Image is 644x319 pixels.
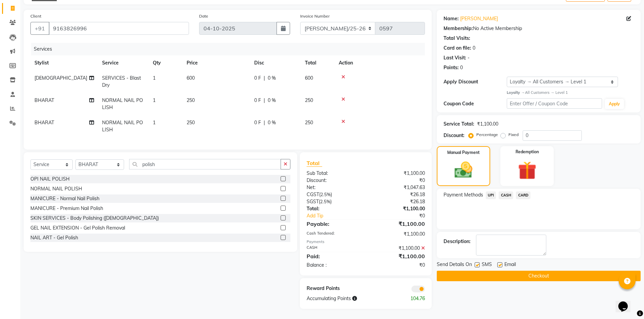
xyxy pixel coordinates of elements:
input: Enter Offer / Coupon Code [507,98,602,109]
div: Membership: [444,25,473,32]
th: Stylist [30,55,98,71]
div: ₹1,100.00 [366,205,430,212]
div: - [468,54,470,61]
span: BHARAT [34,119,54,126]
span: UPI [486,191,496,199]
div: Apply Discount [444,78,507,85]
div: Service Total: [444,121,474,128]
div: 104.76 [398,295,430,302]
div: Balance : [302,262,366,269]
div: Total: [302,205,366,212]
th: Price [183,55,250,71]
label: Manual Payment [447,150,480,156]
img: _cash.svg [449,160,478,180]
div: All Customers → Level 1 [507,90,634,96]
label: Percentage [476,132,498,138]
th: Total [301,55,335,71]
span: 0 F [254,75,261,82]
div: Description: [444,238,471,245]
div: ₹1,047.63 [366,184,430,191]
span: 600 [305,75,313,81]
div: No Active Membership [444,25,634,32]
span: | [264,97,265,104]
span: 0 F [254,119,261,126]
div: ₹0 [377,212,430,219]
span: BHARAT [34,97,54,103]
a: Add Tip [302,212,376,219]
span: Total [307,160,322,167]
label: Redemption [516,149,539,155]
label: Date [199,13,208,19]
div: Coupon Code [444,100,507,107]
div: Discount: [444,132,464,139]
div: Sub Total: [302,170,366,177]
span: 250 [187,119,195,126]
div: ₹1,100.00 [366,231,430,238]
div: Card on file: [444,45,471,52]
div: 0 [473,45,475,52]
span: SGST [307,198,319,205]
div: ( ) [302,198,366,205]
button: Apply [605,99,624,109]
div: Net: [302,184,366,191]
span: NORMAL NAIL POLISH [102,97,143,110]
div: Total Visits: [444,35,470,42]
span: 250 [187,97,195,103]
span: 1 [153,119,156,126]
input: Search by Name/Mobile/Email/Code [49,22,189,35]
div: ₹1,100.00 [477,121,498,128]
span: CARD [516,191,530,199]
span: 250 [305,97,313,103]
span: 2.5% [320,199,330,204]
span: 0 % [268,97,276,104]
span: Send Details On [437,261,472,269]
span: SERVICES - Blast Dry [102,75,141,88]
span: 250 [305,119,313,126]
img: _gift.svg [512,159,542,182]
div: CASH [302,245,366,252]
div: ( ) [302,191,366,198]
span: | [264,75,265,82]
span: CGST [307,191,319,197]
div: ₹1,100.00 [366,170,430,177]
strong: Loyalty → [507,90,525,95]
span: Email [504,261,516,269]
div: NORMAL NAIL POLISH [30,185,82,192]
div: Accumulating Points [302,295,398,302]
label: Fixed [508,132,519,138]
iframe: chat widget [616,292,637,312]
div: SKIN SERVICES - Body Polishing ([DEMOGRAPHIC_DATA]) [30,215,159,222]
div: Services [31,43,430,55]
div: Last Visit: [444,54,466,61]
span: SMS [482,261,492,269]
span: 1 [153,75,156,81]
div: ₹0 [366,262,430,269]
div: Cash Tendered: [302,231,366,238]
input: Search or Scan [129,159,281,169]
div: ₹26.18 [366,198,430,205]
span: NORMAL NAIL POLISH [102,119,143,133]
div: NAIL ART - Gel Polish [30,234,78,241]
div: MANICURE - Premium Nail Polish [30,205,103,212]
div: Discount: [302,177,366,184]
th: Qty [149,55,183,71]
span: CASH [499,191,513,199]
th: Service [98,55,149,71]
span: 0 % [268,75,276,82]
div: ₹1,100.00 [366,220,430,228]
div: MANICURE - Normal Nail Polish [30,195,99,202]
div: Reward Points [302,285,366,292]
span: 0 F [254,97,261,104]
th: Disc [250,55,301,71]
span: 0 % [268,119,276,126]
label: Invoice Number [300,13,330,19]
div: 0 [460,64,463,71]
div: ₹1,100.00 [366,245,430,252]
div: ₹0 [366,177,430,184]
span: [DEMOGRAPHIC_DATA] [34,75,87,81]
div: OPI NAIL POLISH [30,176,70,183]
span: Payment Methods [444,191,483,198]
div: Points: [444,64,459,71]
button: Checkout [437,271,641,281]
th: Action [335,55,425,71]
